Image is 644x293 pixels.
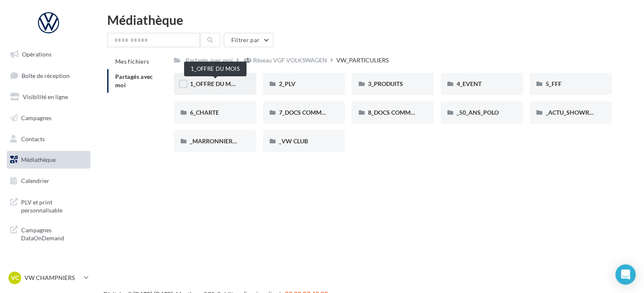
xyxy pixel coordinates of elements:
[5,151,92,169] a: Médiathèque
[336,56,389,65] div: VW_PARTICULIERS
[23,93,68,100] span: Visibilité en ligne
[5,172,92,190] a: Calendrier
[5,130,92,148] a: Contacts
[115,58,149,65] span: Mes fichiers
[546,109,604,116] span: _ACTU_SHOWROOM
[21,177,49,184] span: Calendrier
[546,80,562,87] span: 5_FFF
[5,67,92,85] a: Boîte de réception
[21,224,87,242] span: Campagnes DataOnDemand
[22,72,70,79] span: Boîte de réception
[279,109,347,116] span: 7_DOCS COMMERCIAUX
[21,135,45,142] span: Contacts
[190,137,245,145] span: _MARRONNIERS_25
[107,13,634,26] div: Médiathèque
[457,80,482,87] span: 4_EVENT
[253,56,327,65] div: Réseau VGF VOLKSWAGEN
[24,274,81,282] p: VW CHAMPNIERS
[368,109,443,116] span: 8_DOCS COMMUNICATION
[279,80,295,87] span: 2_PLV
[184,62,246,76] div: 1_OFFRE DU MOIS
[368,80,403,87] span: 3_PRODUITS
[5,88,92,106] a: Visibilité en ligne
[5,193,92,218] a: PLV et print personnalisable
[5,46,92,63] a: Opérations
[186,56,233,65] div: Partagés avec moi
[279,137,308,145] span: _VW CLUB
[190,80,241,87] span: 1_OFFRE DU MOIS
[21,156,56,163] span: Médiathèque
[22,51,51,58] span: Opérations
[5,221,92,246] a: Campagnes DataOnDemand
[21,114,51,121] span: Campagnes
[224,33,273,47] button: Filtrer par
[190,109,219,116] span: 6_CHARTE
[21,196,87,215] span: PLV et print personnalisable
[11,274,19,282] span: VC
[115,73,153,89] span: Partagés avec moi
[5,109,92,127] a: Campagnes
[7,270,90,286] a: VC VW CHAMPNIERS
[615,264,636,285] div: Open Intercom Messenger
[457,109,499,116] span: _50_ANS_POLO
